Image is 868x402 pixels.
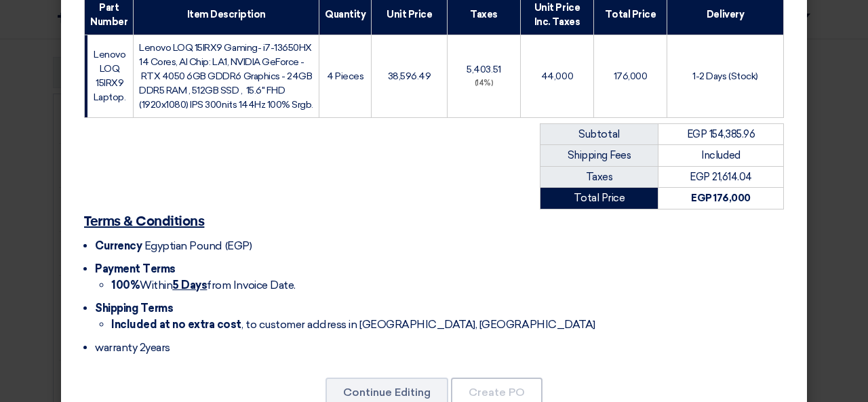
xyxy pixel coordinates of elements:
span: 44,000 [541,71,573,82]
td: Lenovo LOQ 15IRX9 Laptop. [85,35,134,117]
span: Lenovo LOQ 15IRX9 Gaming- i7-13650HX 14 Cores, AI Chip: LA1, NVIDIA GeForce - RTX 4050 6GB GDDR6 ... [139,42,313,110]
span: Within from Invoice Date. [111,279,296,292]
span: Shipping Terms [95,302,173,315]
li: , to customer address in [GEOGRAPHIC_DATA], [GEOGRAPHIC_DATA] [111,317,784,333]
div: (14%) [453,78,515,89]
td: Shipping Fees [540,145,658,167]
strong: 100% [111,279,140,292]
strong: EGP 176,000 [691,192,751,204]
td: Total Price [540,188,658,209]
span: Egyptian Pound (EGP) [144,239,252,252]
u: 5 Days [172,279,207,292]
span: 1-2 Days (Stock) [692,71,757,82]
td: Taxes [540,166,658,188]
strong: Included at no extra cost [111,318,241,331]
li: warranty 2years [95,340,784,356]
td: EGP 154,385.96 [658,123,783,145]
span: 4 Pieces [327,71,363,82]
span: Payment Terms [95,262,176,275]
td: Subtotal [540,123,658,145]
span: 5,403.51 [467,64,500,75]
span: 38,596.49 [388,71,431,82]
span: 176,000 [614,71,648,82]
span: EGP 21,614.04 [690,171,752,183]
u: Terms & Conditions [84,215,204,228]
span: Included [701,149,740,161]
span: Currency [95,239,142,252]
